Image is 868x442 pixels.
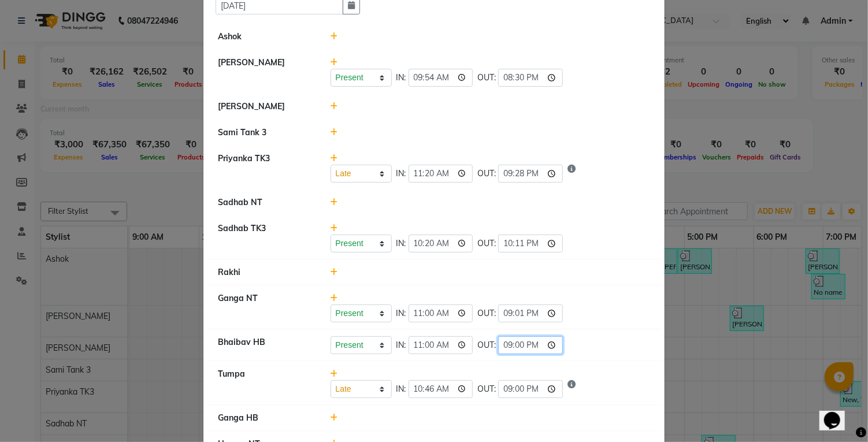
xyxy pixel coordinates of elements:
[209,153,322,183] div: Priyanka TK3
[209,57,322,87] div: [PERSON_NAME]
[209,266,322,278] div: Rakhi
[477,237,496,250] span: OUT:
[209,336,322,354] div: Bhaibav HB
[209,368,322,398] div: Tumpa
[396,339,406,351] span: IN:
[396,307,406,320] span: IN:
[567,165,576,183] i: Show reason
[477,307,496,320] span: OUT:
[209,127,322,139] div: Sami Tank 3
[209,412,322,424] div: Ganga HB
[477,168,496,180] span: OUT:
[209,101,322,113] div: [PERSON_NAME]
[819,396,856,430] iframe: chat widget
[209,292,322,322] div: Ganga NT
[209,222,322,252] div: Sadhab TK3
[477,383,496,395] span: OUT:
[209,31,322,43] div: Ashok
[396,72,406,84] span: IN:
[567,380,576,398] i: Show reason
[477,339,496,351] span: OUT:
[396,237,406,250] span: IN:
[477,72,496,84] span: OUT:
[209,196,322,209] div: Sadhab NT
[396,383,406,395] span: IN:
[396,168,406,180] span: IN:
